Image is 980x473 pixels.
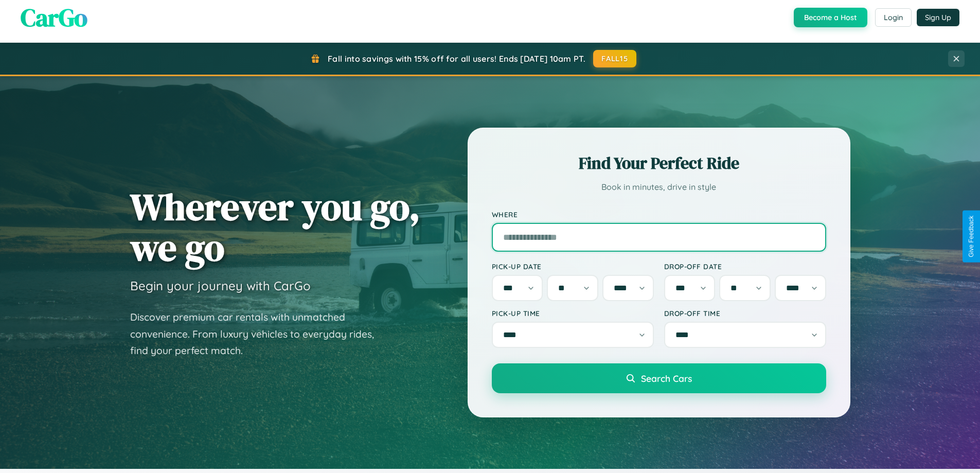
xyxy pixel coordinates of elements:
label: Drop-off Time [664,309,826,318]
label: Pick-up Time [492,309,654,318]
button: Sign Up [917,9,959,26]
label: Drop-off Date [664,262,826,271]
h2: Find Your Perfect Ride [492,152,826,174]
button: FALL15 [593,50,636,67]
p: Book in minutes, drive in style [492,180,826,195]
span: Search Cars [641,373,692,384]
h3: Begin your journey with CarGo [130,278,311,293]
span: CarGo [21,1,87,34]
h1: Wherever you go, we go [130,186,420,268]
button: Search Cars [492,363,826,393]
p: Discover premium car rentals with unmatched convenience. From luxury vehicles to everyday rides, ... [130,309,387,359]
button: Become a Host [794,8,867,27]
div: Give Feedback [968,216,975,257]
label: Pick-up Date [492,262,654,271]
button: Login [875,8,912,27]
span: Fall into savings with 15% off for all users! Ends [DATE] 10am PT. [328,54,585,64]
label: Where [492,210,826,219]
